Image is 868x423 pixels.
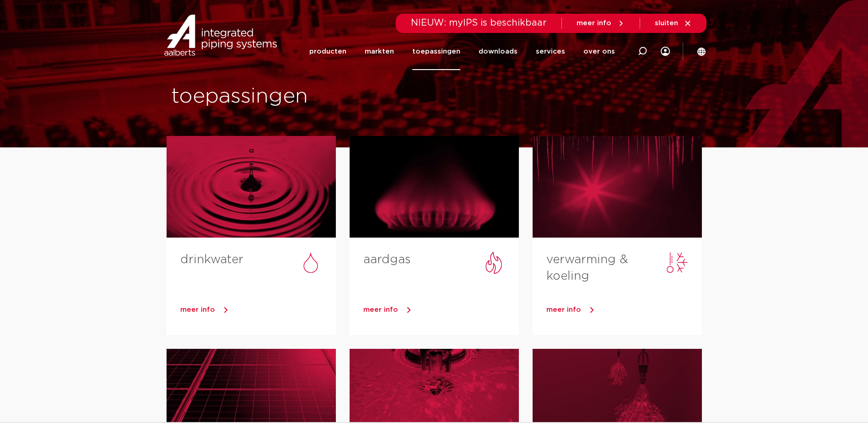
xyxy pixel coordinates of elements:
a: aardgas [363,254,411,266]
nav: Menu [309,33,615,70]
h1: toepassingen [171,82,430,111]
a: services [536,33,565,70]
span: sluiten [655,20,678,27]
a: meer info [363,303,519,317]
a: toepassingen [412,33,460,70]
span: meer info [577,20,611,27]
div: my IPS [661,33,670,70]
a: downloads [479,33,518,70]
a: sluiten [655,19,692,27]
a: drinkwater [180,254,243,266]
a: over ons [583,33,615,70]
span: NIEUW: myIPS is beschikbaar [411,18,547,27]
span: meer info [180,306,215,313]
a: meer info [546,303,702,317]
a: verwarming & koeling [546,254,628,282]
a: producten [309,33,346,70]
span: meer info [546,306,581,313]
a: meer info [180,303,336,317]
a: meer info [577,19,625,27]
a: markten [365,33,394,70]
span: meer info [363,306,398,313]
